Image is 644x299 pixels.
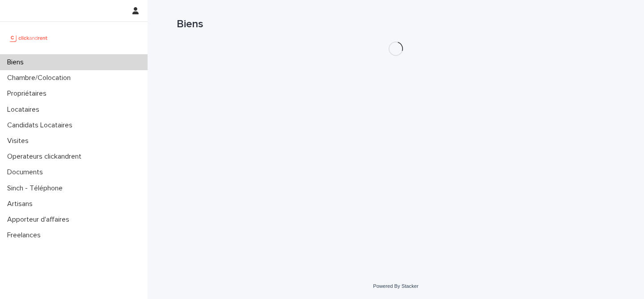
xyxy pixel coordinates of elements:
[4,58,31,67] p: Biens
[4,137,36,145] p: Visites
[4,152,89,161] p: Operateurs clickandrent
[4,74,78,82] p: Chambre/Colocation
[4,200,40,208] p: Artisans
[4,168,50,177] p: Documents
[4,121,80,130] p: Candidats Locataires
[7,29,51,47] img: UCB0brd3T0yccxBKYDjQ
[4,89,54,98] p: Propriétaires
[4,184,70,193] p: Sinch - Téléphone
[4,215,76,224] p: Apporteur d'affaires
[4,105,47,114] p: Locataires
[4,231,48,240] p: Freelances
[373,283,418,289] a: Powered By Stacker
[177,18,615,31] h1: Biens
